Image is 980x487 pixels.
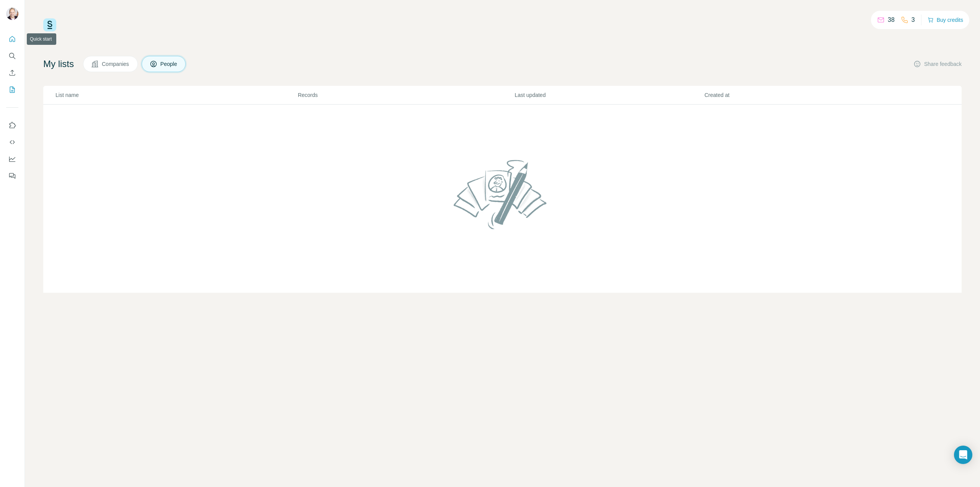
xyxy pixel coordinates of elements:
[160,60,178,68] span: People
[6,118,18,132] button: Use Surfe on LinkedIn
[43,18,56,31] img: Surfe Logo
[6,83,18,97] button: My lists
[928,15,963,25] button: Buy credits
[43,58,74,70] h4: My lists
[6,66,18,80] button: Enrich CSV
[911,15,915,25] p: 3
[298,91,514,99] p: Records
[451,153,555,235] img: No lists found
[6,32,18,46] button: Quick start
[6,152,18,166] button: Dashboard
[6,169,18,183] button: Feedback
[888,15,895,25] p: 38
[6,8,18,20] img: Avatar
[6,135,18,149] button: Use Surfe API
[954,446,972,464] div: Open Intercom Messenger
[514,91,704,99] p: Last updated
[913,60,962,68] button: Share feedback
[56,91,297,99] p: List name
[102,60,130,68] span: Companies
[6,49,18,63] button: Search
[704,91,893,99] p: Created at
